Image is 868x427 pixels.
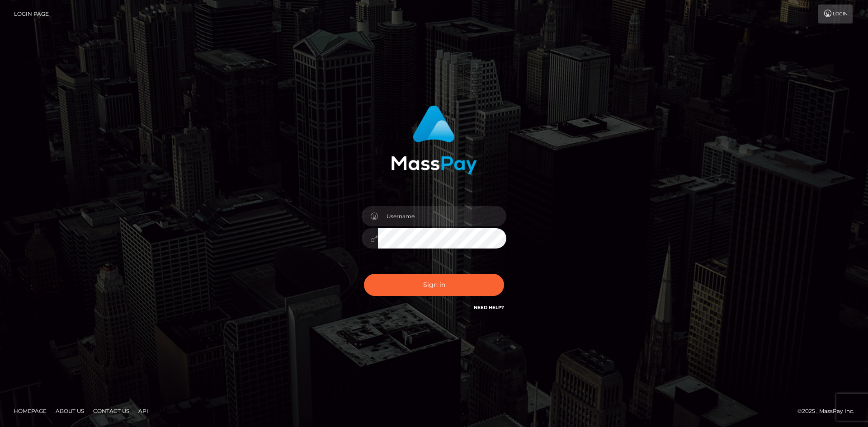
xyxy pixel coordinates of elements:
a: Contact Us [90,404,133,418]
button: Sign in [364,274,504,296]
input: Username... [378,206,506,226]
a: Login [818,5,853,23]
a: Login Page [14,5,49,23]
div: © 2025 , MassPay Inc. [797,406,861,416]
a: API [135,404,152,418]
a: Need Help? [474,305,504,310]
a: Homepage [10,404,50,418]
a: About Us [52,404,88,418]
img: MassPay Login [391,105,477,174]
